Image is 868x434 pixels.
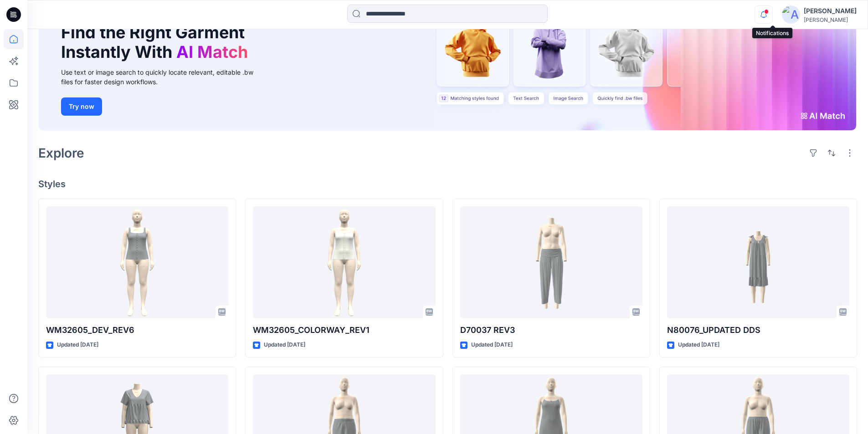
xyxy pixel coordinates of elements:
[460,324,642,337] p: D70037 REV3
[804,16,857,23] div: [PERSON_NAME]
[264,340,305,350] p: Updated [DATE]
[253,324,435,337] p: WM32605_COLORWAY_REV1
[804,5,857,16] div: [PERSON_NAME]
[782,5,800,24] img: avatar
[678,340,719,350] p: Updated [DATE]
[460,206,642,319] a: D70037 REV3
[46,324,228,337] p: WM32605_DEV_REV6
[46,206,228,319] a: WM32605_DEV_REV6
[471,340,513,350] p: Updated [DATE]
[38,179,857,189] h4: Styles
[61,97,102,116] button: Try now
[38,146,84,160] h2: Explore
[667,206,849,319] a: N80076_UPDATED DDS
[61,67,266,87] div: Use text or image search to quickly locate relevant, editable .bw files for faster design workflows.
[176,42,248,62] span: AI Match
[667,324,849,337] p: N80076_UPDATED DDS
[61,23,252,62] h1: Find the Right Garment Instantly With
[253,206,435,319] a: WM32605_COLORWAY_REV1
[57,340,98,350] p: Updated [DATE]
